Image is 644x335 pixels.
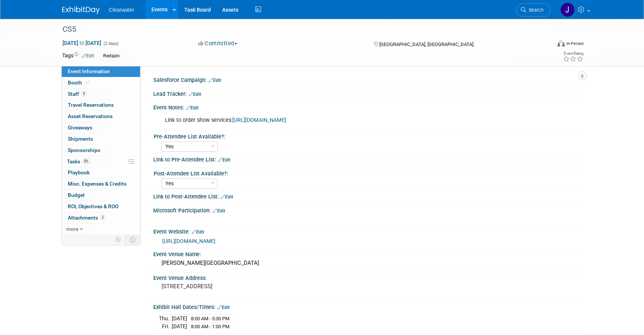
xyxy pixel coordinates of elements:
div: Event Format [506,39,584,51]
div: In-Person [566,41,584,46]
div: CS5 [60,23,539,36]
pre: [STREET_ADDRESS] [162,283,324,290]
img: ExhibitDay [62,6,100,14]
span: Travel Reservations [68,102,114,108]
a: Attachments2 [62,212,140,223]
span: Booth [68,80,91,86]
span: to [78,40,85,46]
a: Edit [221,194,233,200]
div: Salesforce Campaign: [153,74,582,84]
span: more [66,226,78,232]
a: Edit [209,78,221,83]
a: Edit [186,105,198,111]
div: Event Notes: [153,102,582,112]
a: Edit [218,157,230,163]
span: (2 days) [103,41,119,46]
a: more [62,224,140,235]
span: 2 [100,215,105,220]
div: Exhibit Hall Dates/Times: [153,301,582,311]
span: Clearwater [109,7,134,13]
span: Misc. Expenses & Credits [68,181,127,187]
a: Edit [192,229,204,235]
td: Personalize Event Tab Strip [112,235,125,244]
button: Committed [195,40,240,48]
div: Pre-Attendee List Available?: [154,131,578,140]
td: Thu. [159,314,172,323]
a: Tasks0% [62,156,140,167]
a: Giveaways [62,122,140,133]
a: Edit [82,53,94,58]
a: Edit [189,92,201,97]
a: Edit [213,208,225,214]
span: 5 [81,91,87,97]
div: Event Rating [563,52,583,55]
a: Travel Reservations [62,100,140,111]
span: Budget [68,192,85,198]
img: Jakera Willis [560,3,575,17]
a: Sponsorships [62,145,140,156]
span: 8:00 AM - 5:30 PM [191,316,229,321]
span: [GEOGRAPHIC_DATA], [GEOGRAPHIC_DATA] [379,41,473,47]
a: Misc. Expenses & Credits [62,178,140,189]
span: 8:00 AM - 1:00 PM [191,324,229,329]
span: Sponsorships [68,147,100,153]
span: Playbook [68,169,90,175]
td: Fri. [159,323,172,330]
a: Event Information [62,66,140,77]
a: [URL][DOMAIN_NAME] [232,117,286,123]
div: [PERSON_NAME][GEOGRAPHIC_DATA] [159,257,576,269]
span: Shipments [68,136,93,142]
span: Tasks [67,158,90,164]
a: Edit [217,305,230,310]
a: Booth [62,77,140,88]
div: Link to Pre-Attendee List: [153,154,582,164]
div: Event Website: [153,226,582,236]
div: Post-Attendee List Available?: [154,168,578,177]
img: Format-Inperson.png [557,40,565,46]
a: Budget [62,190,140,201]
span: Staff [68,91,87,97]
td: Toggle Event Tabs [125,235,140,244]
a: Staff5 [62,89,140,100]
div: Redspin [101,52,122,60]
a: Shipments [62,134,140,144]
a: Playbook [62,167,140,178]
a: ROI, Objectives & ROO [62,201,140,212]
span: Giveaways [68,124,92,131]
span: Attachments [68,215,105,221]
span: Search [526,7,543,13]
a: [URL][DOMAIN_NAME] [162,238,215,244]
span: ROI, Objectives & ROO [68,203,118,209]
div: Microsoft Participation: [153,205,582,215]
a: Asset Reservations [62,111,140,122]
span: Asset Reservations [68,113,113,119]
div: Event Venue Address: [153,272,582,282]
i: Booth reservation complete [85,80,89,85]
div: Event Venue Name: [153,249,582,258]
span: 0% [82,158,90,164]
td: Tags [62,52,94,60]
span: Event Information [68,68,110,74]
div: Link to order show services: [160,113,499,128]
span: [DATE] [DATE] [62,40,102,46]
td: [DATE] [172,323,187,330]
td: [DATE] [172,314,187,323]
a: Search [516,3,551,17]
div: Lead Tracker: [153,88,582,98]
div: Link to Post-Attendee List: [153,191,582,201]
